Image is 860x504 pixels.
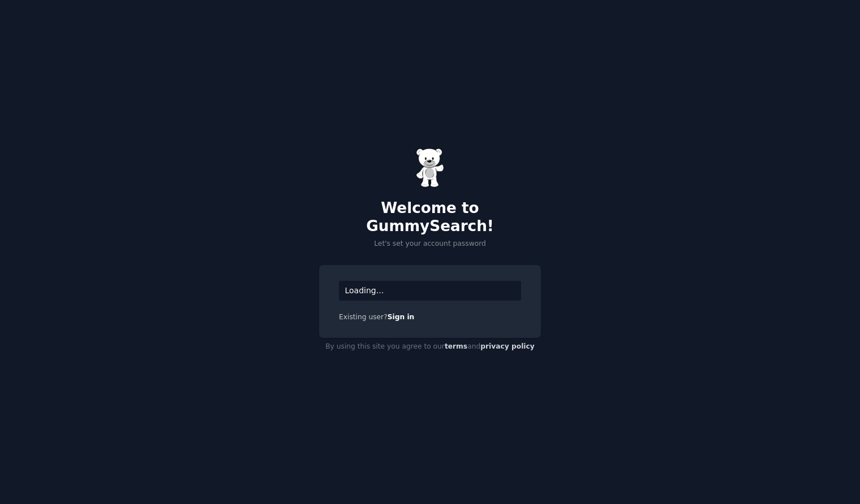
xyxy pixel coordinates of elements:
img: Gummy Bear [416,148,444,188]
span: Existing user? [339,313,388,321]
a: Sign in [388,313,415,321]
div: By using this site you agree to our and [319,338,541,356]
a: privacy policy [480,342,535,350]
a: terms [445,342,467,350]
h2: Welcome to GummySearch! [319,199,541,235]
div: Loading... [339,281,521,301]
p: Let's set your account password [319,239,541,249]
